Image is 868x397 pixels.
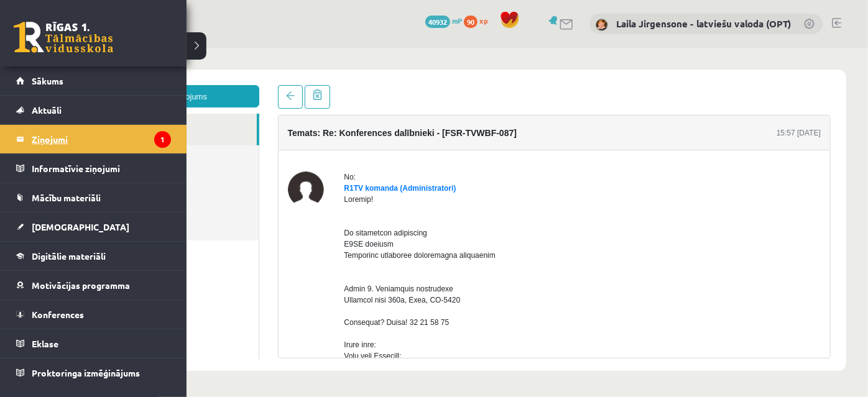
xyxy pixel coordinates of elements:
a: Jauns ziņojums [37,37,210,60]
span: Konferences [32,309,84,320]
a: Aktuāli [16,96,171,124]
span: Mācību materiāli [32,192,101,203]
span: Proktoringa izmēģinājums [32,367,140,378]
a: Administrācijas ziņas [37,98,209,129]
span: 40932 [425,16,450,28]
span: 90 [464,16,478,28]
a: Rīgas 1. Tālmācības vidusskola [14,22,113,53]
img: Laila Jirgensone - latviešu valoda (OPT) [596,19,608,31]
a: Digitālie materiāli [16,242,171,270]
span: Motivācijas programma [32,280,130,291]
a: Nosūtītie [37,129,209,161]
div: No: [295,124,772,135]
legend: Ziņojumi [32,125,171,153]
a: Mācību materiāli [16,183,171,212]
a: Dzēstie [37,161,209,193]
span: mP [452,16,462,25]
span: [DEMOGRAPHIC_DATA] [32,221,129,232]
a: Laila Jirgensone - latviešu valoda (OPT) [616,17,791,30]
a: Proktoringa izmēģinājums [16,358,171,387]
a: 90 xp [464,16,494,25]
span: Aktuāli [32,104,62,116]
a: [DEMOGRAPHIC_DATA] [16,212,171,241]
a: Sākums [16,66,171,95]
a: Motivācijas programma [16,271,171,299]
a: Eklase [16,329,171,358]
div: 15:57 [DATE] [727,80,771,91]
span: Eklase [32,338,58,349]
a: Ienākošie [37,66,207,98]
a: Informatīvie ziņojumi [16,154,171,183]
span: xp [479,16,487,25]
a: R1TV komanda (Administratori) [295,136,407,145]
span: Sākums [32,75,63,86]
i: 1 [154,131,171,148]
legend: Informatīvie ziņojumi [32,154,171,183]
span: Digitālie materiāli [32,250,106,262]
a: Ziņojumi1 [16,125,171,153]
img: R1TV komanda [238,124,274,160]
a: 40932 mP [425,16,462,25]
a: Konferences [16,300,171,329]
h4: Temats: Re: Konferences dalībnieki - [FSR-TVWBF-087] [238,80,467,90]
